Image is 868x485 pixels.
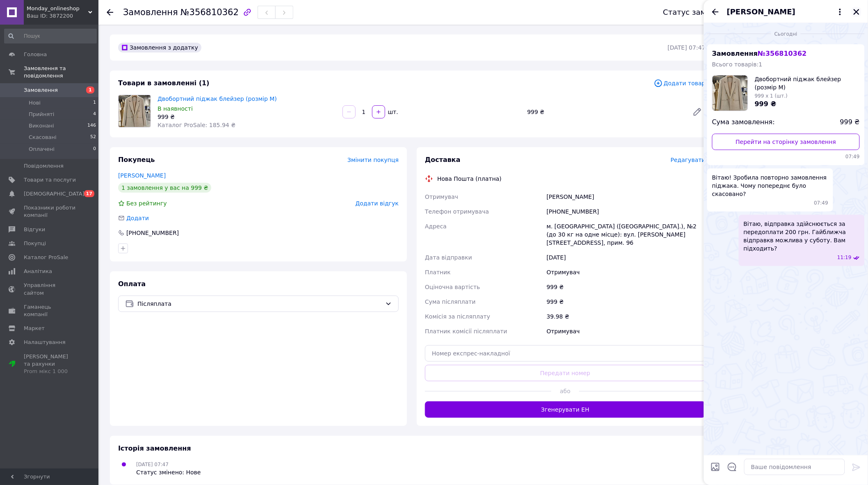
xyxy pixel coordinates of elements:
[840,118,860,127] span: 999 ₴
[24,282,76,296] span: Управління сайтом
[126,200,167,207] span: Без рейтингу
[524,106,686,118] div: 999 ₴
[425,156,461,164] span: Доставка
[158,122,235,128] span: Каталог ProSale: 185.94 ₴
[852,7,861,17] button: Закрити
[93,99,96,107] span: 1
[29,99,41,107] span: Нові
[27,12,98,20] div: Ваш ID: 3872200
[771,31,801,38] span: Сьогодні
[24,162,64,170] span: Повідомлення
[24,339,66,346] span: Налаштування
[425,269,451,276] span: Платник
[425,401,706,418] button: Згенерувати ЕН
[86,87,94,93] span: 1
[158,113,336,121] div: 999 ₴
[137,299,382,308] span: Післяплата
[24,65,98,80] span: Замовлення та повідомлення
[712,61,763,68] span: Всього товарів: 1
[24,204,76,219] span: Показники роботи компанії
[118,183,211,193] div: 1 замовлення у вас на 999 ₴
[707,30,865,38] div: 12.08.2025
[668,44,706,51] time: [DATE] 07:47
[123,7,178,17] span: Замовлення
[671,157,706,163] span: Редагувати
[4,29,97,43] input: Пошук
[663,8,739,16] div: Статус замовлення
[118,79,210,87] span: Товари в замовленні (1)
[29,134,57,141] span: Скасовані
[545,324,707,339] div: Отримувач
[712,50,807,57] span: Замовлення
[755,93,788,99] span: 999 x 1 (шт.)
[425,328,507,335] span: Платник комісії післяплати
[347,157,399,163] span: Змінити покупця
[24,190,85,198] span: [DEMOGRAPHIC_DATA]
[118,444,191,452] span: Історія замовлення
[545,219,707,250] div: м. [GEOGRAPHIC_DATA] ([GEOGRAPHIC_DATA].), №2 (до 30 кг на одне місце): вул. [PERSON_NAME][STREET...
[425,345,706,362] input: Номер експрес-накладної
[180,7,239,17] span: №356810362
[814,200,829,207] span: 07:49 12.08.2025
[29,122,54,130] span: Виконані
[29,146,55,153] span: Оплачені
[744,220,860,253] span: Вітаю, відправка здійснюється за передоплати 200 грн. Гайближча відправкв можлива у суботу. Вам п...
[545,265,707,280] div: Отримувач
[425,284,480,290] span: Оціночна вартість
[755,100,777,108] span: 999 ₴
[93,146,96,153] span: 0
[545,204,707,219] div: [PHONE_NUMBER]
[712,118,775,127] span: Сума замовлення:
[425,254,472,261] span: Дата відправки
[712,153,860,160] span: 07:49 12.08.2025
[118,280,146,288] span: Оплата
[24,254,68,261] span: Каталог ProSale
[356,200,399,207] span: Додати відгук
[727,462,738,472] button: Відкрити шаблони відповідей
[425,194,458,200] span: Отримувач
[107,8,113,16] div: Повернутися назад
[118,156,155,164] span: Покупець
[712,134,860,150] a: Перейти на сторінку замовлення
[24,51,47,58] span: Головна
[87,122,96,130] span: 146
[545,309,707,324] div: 39.98 ₴
[118,172,166,179] a: [PERSON_NAME]
[425,298,476,305] span: Сума післяплати
[710,7,720,17] button: Назад
[654,79,706,88] span: Додати товар
[755,75,860,91] span: Двобортний піджак блейзер (розмір М)
[24,325,45,332] span: Маркет
[24,353,76,376] span: [PERSON_NAME] та рахунки
[545,250,707,265] div: [DATE]
[136,462,169,467] span: [DATE] 07:47
[545,189,707,204] div: [PERSON_NAME]
[126,215,149,221] span: Додати
[126,229,180,237] div: [PHONE_NUMBER]
[758,50,806,57] span: № 356810362
[435,175,504,183] div: Нова Пошта (платна)
[386,108,399,116] div: шт.
[29,111,54,118] span: Прийняті
[24,176,76,184] span: Товари та послуги
[24,226,45,233] span: Відгуки
[545,280,707,294] div: 999 ₴
[24,303,76,318] span: Гаманець компанії
[545,294,707,309] div: 999 ₴
[24,240,46,247] span: Покупці
[158,105,193,112] span: В наявності
[425,223,447,230] span: Адреса
[689,104,706,120] a: Редагувати
[712,173,828,198] span: Вітаю! Зробила повторно замовлення піджака. Чому попереднє було скасовано?
[136,468,201,476] div: Статус змінено: Нове
[93,111,96,118] span: 4
[425,208,489,215] span: Телефон отримувача
[425,313,490,320] span: Комісія за післяплату
[24,368,76,375] div: Prom мікс 1 000
[837,254,852,261] span: 11:19 12.08.2025
[727,7,845,17] button: [PERSON_NAME]
[118,43,201,52] div: Замовлення з додатку
[90,134,96,141] span: 52
[727,7,795,17] span: [PERSON_NAME]
[158,96,277,102] a: Двобортний піджак блейзер (розмір М)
